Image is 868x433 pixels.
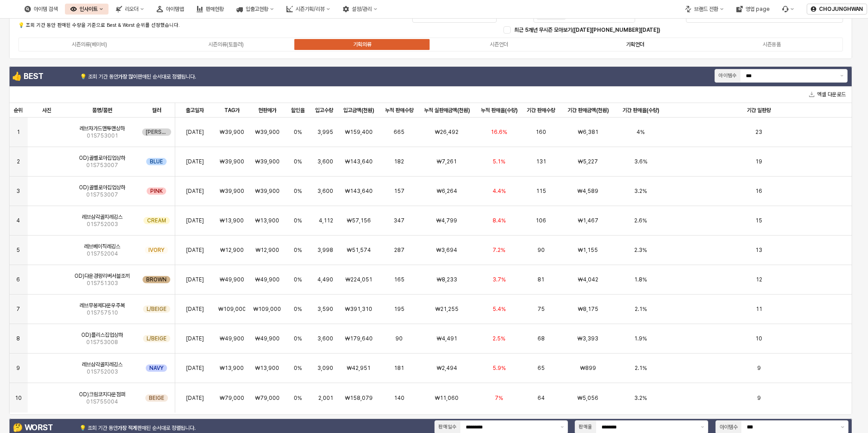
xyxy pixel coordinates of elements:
[34,6,58,12] div: 아이템 검색
[317,276,333,283] span: 4,490
[16,364,20,372] span: 9
[16,305,20,313] span: 7
[84,243,120,250] span: 레브베이직레깅스
[394,217,404,224] span: 347
[110,4,149,15] button: 리오더
[394,158,404,165] span: 182
[220,187,244,195] span: ₩39,900
[634,158,647,165] span: 3.6%
[74,272,130,280] span: OD)다운경량리버서블조끼
[186,305,204,313] span: [DATE]
[527,107,555,114] span: 기간 판매수량
[220,158,244,165] span: ₩39,900
[118,425,127,431] strong: 가장
[146,276,167,283] span: BROWN
[493,217,506,224] span: 8.4%
[256,246,279,254] span: ₩12,900
[353,41,371,48] div: 기획의류
[255,276,280,283] span: ₩49,900
[731,4,775,15] button: 영업 page
[635,364,647,372] span: 2.1%
[437,158,457,165] span: ₩7,261
[186,276,204,283] span: [DATE]
[152,107,161,114] span: 컬러
[694,6,718,12] div: 브랜드 전환
[86,339,118,346] span: 01S753008
[395,335,403,342] span: 90
[580,364,596,372] span: ₩899
[148,246,164,254] span: IVORY
[13,423,76,432] h4: 🤔 WORST
[224,107,240,114] span: TAG가
[87,221,118,228] span: 01S752003
[578,128,598,136] span: ₩6,381
[626,41,644,48] div: 기획언더
[481,107,518,114] span: 누적 판매율(수량)
[578,305,598,313] span: ₩8,175
[186,187,204,195] span: [DATE]
[394,276,404,283] span: 165
[634,217,647,224] span: 2.6%
[296,6,325,12] div: 시즌기획/리뷰
[16,276,20,283] span: 6
[634,246,647,254] span: 2.3%
[16,246,20,254] span: 5
[345,276,372,283] span: ₩224,051
[294,394,302,402] span: 0%
[294,187,302,195] span: 0%
[87,280,118,287] span: 01S751303
[79,391,125,398] span: OD)크림코지다운점퍼
[317,335,333,342] span: 3,600
[206,6,224,12] div: 판매현황
[763,41,781,48] div: 시즌용품
[493,305,506,313] span: 5.4%
[538,394,545,402] span: 64
[12,72,78,81] h4: 👍 BEST
[577,335,598,342] span: ₩3,393
[151,4,189,15] div: 아이템맵
[255,364,279,372] span: ₩13,900
[394,394,404,402] span: 140
[493,158,505,165] span: 5.1%
[218,305,246,313] span: ₩109,000
[343,107,374,114] span: 입고금액(천원)
[578,217,598,224] span: ₩1,467
[635,305,647,313] span: 2.1%
[538,305,545,313] span: 75
[745,6,769,12] div: 영업 page
[567,40,704,49] label: 기획언더
[14,107,23,114] span: 순위
[87,368,118,375] span: 01S752003
[819,5,863,13] p: CHOJUNGHWAN
[495,394,503,402] span: 7%
[634,187,647,195] span: 3.2%
[82,361,123,368] span: 레브삼각골지레깅스
[294,158,302,165] span: 0%
[394,305,404,313] span: 195
[86,162,118,169] span: 01S753007
[17,128,20,136] span: 1
[319,217,333,224] span: 4,112
[186,394,204,402] span: [DATE]
[493,335,505,342] span: 2.5%
[437,364,457,372] span: ₩2,494
[315,107,333,114] span: 입고수량
[255,394,280,402] span: ₩79,000
[317,305,333,313] span: 3,590
[805,89,849,100] button: 엑셀 다운로드
[347,246,371,254] span: ₩51,574
[186,335,204,342] span: [DATE]
[345,305,372,313] span: ₩391,310
[191,4,229,15] button: 판매현황
[755,217,762,224] span: 15
[579,423,592,431] div: 판매율
[294,40,431,49] label: 기획의류
[394,364,404,372] span: 181
[186,128,204,136] span: [DATE]
[21,40,158,49] label: 시즌의류(베이비)
[439,423,457,431] div: 판매일수
[246,6,268,12] div: 입출고현황
[86,191,118,198] span: 01S753007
